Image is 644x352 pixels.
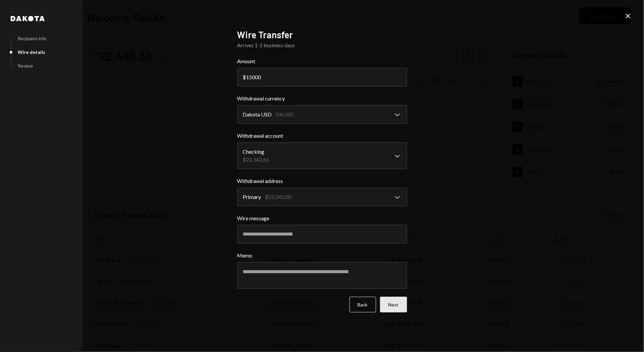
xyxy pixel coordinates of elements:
[18,36,47,41] div: Recipient info
[237,252,407,260] label: Memo
[237,28,407,41] h2: Wire Transfer
[237,142,407,169] button: Withdrawal account
[237,94,407,102] label: Withdrawal currency
[18,49,45,55] div: Wire details
[237,214,407,222] label: Wire message
[237,57,407,65] label: Amount
[380,297,407,312] button: Next
[276,110,294,118] div: DKUSD
[237,188,407,206] button: Withdrawal address
[237,177,407,185] label: Withdrawal address
[18,63,33,69] div: Review
[237,105,407,124] button: Withdrawal currency
[265,193,292,201] div: $22,342.00
[237,41,407,49] div: Arrives 1-2 business days
[349,297,376,312] button: Back
[243,74,246,80] div: $
[237,68,407,87] input: 0.00
[237,132,407,140] label: Withdrawal account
